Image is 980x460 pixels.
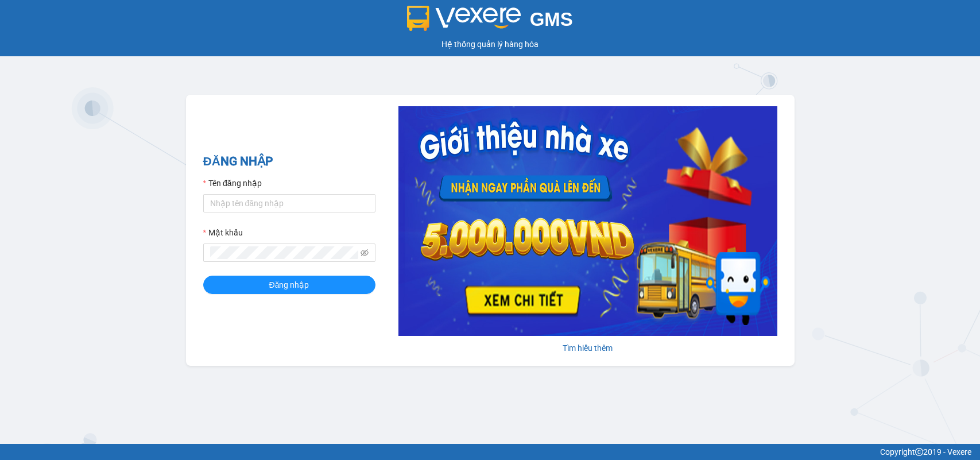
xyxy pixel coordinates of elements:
div: Copyright 2019 - Vexere [9,446,971,458]
h2: ĐĂNG NHẬP [203,152,375,171]
img: banner-0 [398,106,777,336]
label: Mật khẩu [203,226,243,239]
span: GMS [530,9,573,30]
label: Tên đăng nhập [203,177,262,190]
span: eye-invisible [361,249,369,257]
div: Hệ thống quản lý hàng hóa [3,38,977,51]
div: Tìm hiểu thêm [398,342,777,354]
input: Mật khẩu [210,246,358,259]
span: copyright [915,448,923,456]
img: logo 2 [407,6,521,31]
input: Tên đăng nhập [203,194,375,212]
span: Đăng nhập [269,279,309,291]
button: Đăng nhập [203,276,375,294]
a: GMS [407,17,573,26]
